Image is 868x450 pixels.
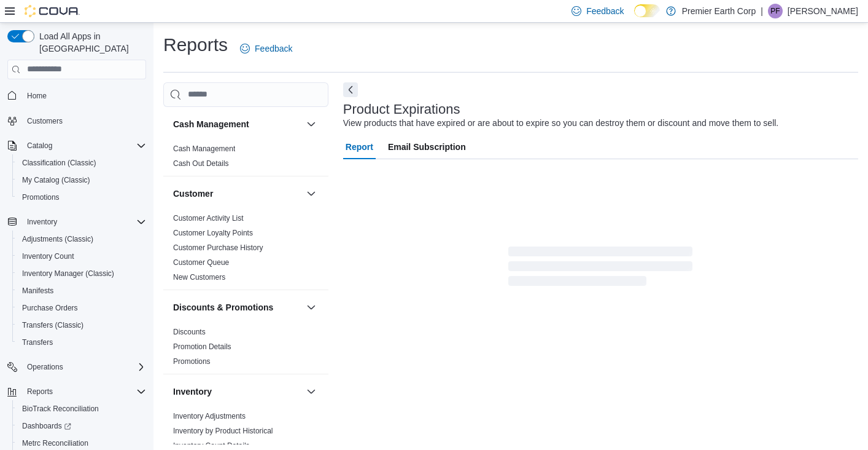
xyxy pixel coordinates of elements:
[17,266,119,281] a: Inventory Manager (Classic)
[17,283,146,298] span: Manifests
[27,387,53,397] span: Reports
[22,215,146,229] span: Inventory
[22,320,83,330] span: Transfers (Classic)
[22,421,71,431] span: Dashboards
[163,33,228,57] h1: Reports
[173,385,212,398] h3: Inventory
[17,173,146,187] span: My Catalog (Classic)
[17,335,58,350] a: Transfers
[173,328,206,336] a: Discounts
[768,4,783,18] div: Pauline Fonzi
[173,258,229,267] a: Customer Queue
[343,117,778,130] div: View products that have expired or are about to expire so you can destroy them or discount and mo...
[163,325,328,374] div: Discounts & Promotions
[17,190,64,205] a: Promotions
[173,411,246,421] span: Inventory Adjustments
[22,438,88,448] span: Metrc Reconciliation
[22,114,68,128] a: Customers
[12,400,151,417] button: BioTrack Reconciliation
[173,426,273,436] span: Inventory by Product Historical
[173,187,213,200] h3: Customer
[304,117,319,132] button: Cash Management
[22,286,53,296] span: Manifests
[173,342,231,352] span: Promotion Details
[173,118,249,130] h3: Cash Management
[173,243,263,252] a: Customer Purchase History
[173,159,229,168] span: Cash Out Details
[343,82,358,97] button: Next
[17,419,76,433] a: Dashboards
[22,303,78,313] span: Purchase Orders
[2,137,151,154] button: Catalog
[173,258,229,267] span: Customer Queue
[682,4,756,18] p: Premier Earth Corp
[304,186,319,201] button: Customer
[17,419,146,433] span: Dashboards
[12,299,151,317] button: Purchase Orders
[12,172,151,189] button: My Catalog (Classic)
[173,213,244,223] span: Customer Activity List
[12,334,151,351] button: Transfers
[12,317,151,334] button: Transfers (Classic)
[173,228,253,238] span: Customer Loyalty Points
[17,232,146,247] span: Adjustments (Classic)
[17,156,101,170] a: Classification (Classic)
[12,417,151,435] a: Dashboards
[22,215,62,229] button: Inventory
[343,102,460,117] h3: Product Expirations
[22,158,96,168] span: Classification (Classic)
[173,412,246,420] a: Inventory Adjustments
[22,89,52,103] a: Home
[173,342,231,351] a: Promotion Details
[22,404,99,414] span: BioTrack Reconciliation
[17,249,146,264] span: Inventory Count
[22,113,146,128] span: Customers
[22,88,146,103] span: Home
[2,213,151,231] button: Inventory
[173,357,211,366] span: Promotions
[173,144,235,154] span: Cash Management
[12,189,151,206] button: Promotions
[27,116,63,126] span: Customers
[163,141,328,176] div: Cash Management
[27,217,57,227] span: Inventory
[17,266,146,281] span: Inventory Manager (Classic)
[22,384,58,399] button: Reports
[17,156,146,170] span: Classification (Classic)
[22,138,57,153] button: Catalog
[173,214,244,223] a: Customer Activity List
[17,301,83,315] a: Purchase Orders
[508,249,692,288] span: Loading
[27,141,52,151] span: Catalog
[2,358,151,376] button: Operations
[12,154,151,172] button: Classification (Classic)
[634,4,660,17] input: Dark Mode
[173,327,206,337] span: Discounts
[12,282,151,299] button: Manifests
[22,337,53,347] span: Transfers
[788,4,858,18] p: [PERSON_NAME]
[770,4,780,18] span: PF
[761,4,763,18] p: |
[17,401,104,416] a: BioTrack Reconciliation
[17,232,98,247] a: Adjustments (Classic)
[22,251,74,261] span: Inventory Count
[388,135,466,159] span: Email Subscription
[17,249,79,264] a: Inventory Count
[17,318,146,333] span: Transfers (Classic)
[173,273,225,282] a: New Customers
[2,87,151,105] button: Home
[17,190,146,205] span: Promotions
[22,360,68,374] button: Operations
[34,30,146,55] span: Load All Apps in [GEOGRAPHIC_DATA]
[22,175,90,185] span: My Catalog (Classic)
[173,187,301,200] button: Customer
[304,384,319,399] button: Inventory
[17,173,95,187] a: My Catalog (Classic)
[12,231,151,248] button: Adjustments (Classic)
[255,42,292,55] span: Feedback
[17,335,146,350] span: Transfers
[22,138,146,153] span: Catalog
[2,383,151,400] button: Reports
[22,360,146,374] span: Operations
